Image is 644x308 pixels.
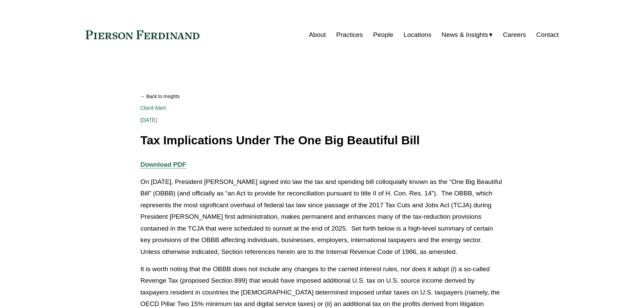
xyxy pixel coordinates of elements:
[140,176,503,258] p: On [DATE], President [PERSON_NAME] signed into law the tax and spending bill colloquially known a...
[140,134,503,147] h1: Tax Implications Under The One Big Beautiful Bill
[140,161,186,168] a: Download PDF
[336,28,363,41] a: Practices
[373,28,393,41] a: People
[404,28,431,41] a: Locations
[140,91,503,102] a: Back to Insights
[536,28,558,41] a: Contact
[140,117,157,123] span: [DATE]
[442,28,493,41] a: folder dropdown
[309,28,326,41] a: About
[503,28,526,41] a: Careers
[442,29,488,41] span: News & Insights
[140,105,166,111] a: Client Alert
